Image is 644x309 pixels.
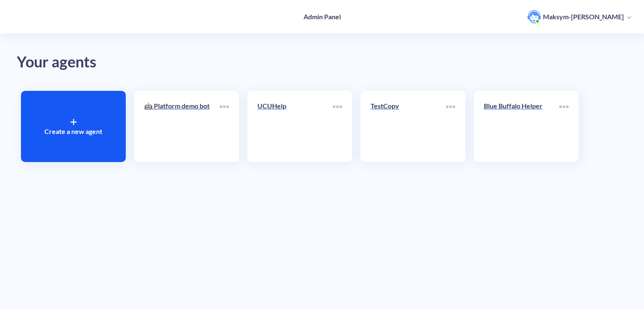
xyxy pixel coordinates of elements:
[144,101,220,152] a: 🤖 Platform demo bot
[144,101,220,111] p: 🤖 Platform demo bot
[484,101,559,152] a: Blue Buffalo Helper
[44,126,102,136] p: Create a new agent
[523,9,636,24] button: user photoMaksym-[PERSON_NAME]
[484,101,559,111] p: Blue Buffalo Helper
[304,13,341,21] h4: Admin Panel
[371,101,446,152] a: TestCopy
[371,101,446,111] p: TestCopy
[17,50,627,74] div: Your agents
[257,101,333,152] a: UCUHelp
[257,101,333,111] p: UCUHelp
[527,10,541,23] img: user photo
[543,12,624,21] p: Maksym-[PERSON_NAME]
